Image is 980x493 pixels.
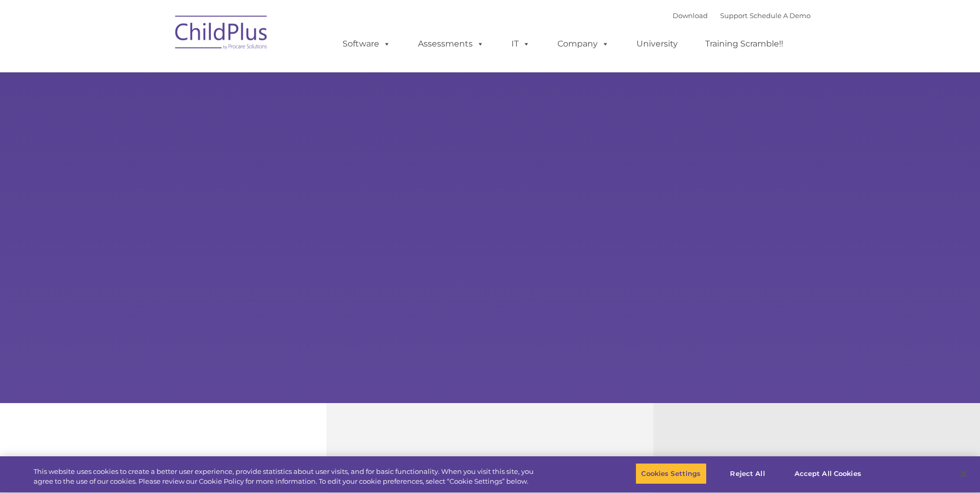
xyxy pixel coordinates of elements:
a: Support [720,11,748,20]
button: Cookies Settings [635,463,706,485]
a: University [626,34,688,54]
a: IT [501,34,540,54]
button: Reject All [715,463,780,485]
img: ChildPlus by Procare Solutions [170,8,273,60]
a: Company [547,34,619,54]
a: Schedule A Demo [750,11,811,20]
a: Download [673,11,708,20]
a: Assessments [408,34,494,54]
a: Software [332,34,401,54]
a: Training Scramble!! [695,34,794,54]
button: Close [952,463,975,485]
font: | [673,11,811,20]
button: Accept All Cookies [789,463,867,485]
div: This website uses cookies to create a better user experience, provide statistics about user visit... [34,467,539,487]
